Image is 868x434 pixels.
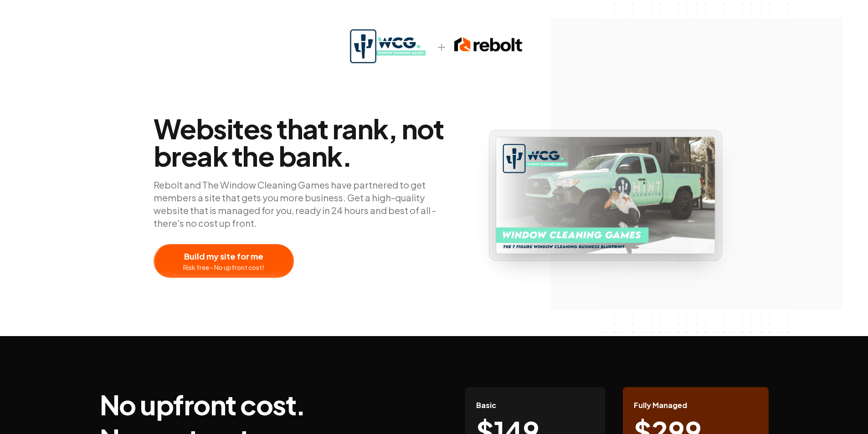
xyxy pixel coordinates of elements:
span: Basic [476,400,496,411]
button: Build my site for meRisk free - No upfront cost! [154,244,294,278]
img: rebolt-full-dark.png [454,36,523,54]
span: Fully Managed [634,400,687,411]
p: Rebolt and The Window Cleaning Games have partnered to get members a site that gets you more busi... [154,179,460,230]
img: WCG photo [496,137,715,254]
span: Websites that rank, not break the bank. [154,115,460,169]
img: WCGLogo.png [345,26,429,69]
